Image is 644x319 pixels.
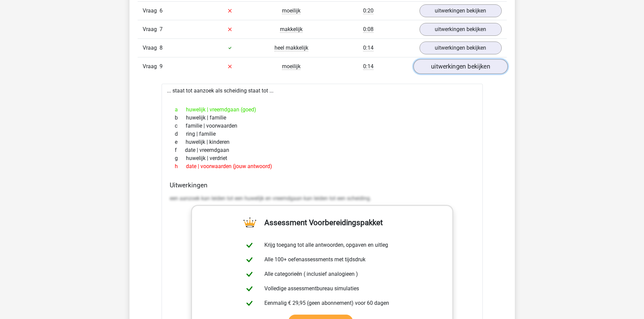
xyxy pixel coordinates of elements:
span: e [175,138,186,146]
span: Vraag [143,7,160,15]
div: huwelijk | familie [170,114,475,122]
div: date | vreemdgaan [170,146,475,154]
span: 0:08 [363,26,374,33]
span: Vraag [143,25,160,33]
span: f [175,146,185,154]
h4: Uitwerkingen [170,181,475,189]
span: a [175,106,186,114]
div: huwelijk | kinderen [170,138,475,146]
span: h [175,162,186,170]
a: uitwerkingen bekijken [420,23,502,36]
span: 0:14 [363,45,374,51]
div: huwelijk | verdriet [170,154,475,162]
span: 6 [160,7,163,14]
span: 9 [160,63,163,70]
span: 8 [160,45,163,51]
span: 7 [160,26,163,32]
div: familie | voorwaarden [170,122,475,130]
span: d [175,130,186,138]
span: Vraag [143,44,160,52]
span: 0:20 [363,7,374,14]
p: een aanzoek kan leiden tot een huwelijk en vreemdgaan kan leiden tot een scheiding. [170,194,475,203]
span: c [175,122,186,130]
div: date | voorwaarden (jouw antwoord) [170,162,475,170]
span: heel makkelijk [275,45,308,51]
span: moeilijk [282,63,301,70]
span: 0:14 [363,63,374,70]
div: ring | familie [170,130,475,138]
a: uitwerkingen bekijken [420,42,502,54]
div: huwelijk | vreemdgaan (goed) [170,106,475,114]
a: uitwerkingen bekijken [420,4,502,17]
span: g [175,154,186,162]
span: b [175,114,186,122]
span: Vraag [143,62,160,71]
span: moeilijk [282,7,301,14]
span: makkelijk [280,26,303,33]
a: uitwerkingen bekijken [413,59,507,74]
